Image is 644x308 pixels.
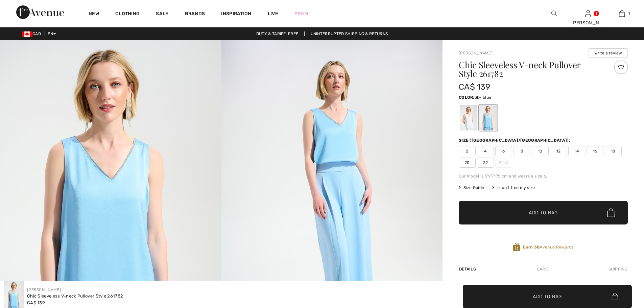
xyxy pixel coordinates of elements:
span: 2 [459,146,476,156]
span: Add to Bag [533,293,562,300]
img: search the website [551,9,557,18]
strong: Earn 30 [523,245,540,250]
span: 1 [628,10,630,17]
div: Chic Sleeveless V-neck Pullover Style 261782 [27,293,123,300]
div: Details [459,263,478,275]
img: Canadian Dollar [22,31,32,37]
h1: Chic Sleeveless V-neck Pullover Style 261782 [459,61,600,78]
div: Care [531,263,553,275]
img: 1ère Avenue [16,5,64,19]
a: 1 [605,9,638,18]
img: ring-m.svg [505,161,508,164]
span: 10 [532,146,549,156]
div: Sky blue [479,105,497,131]
button: Add to Bag [459,201,628,224]
a: Sign In [585,10,591,17]
a: Sale [156,11,168,18]
span: Size Guide [459,185,484,191]
a: [PERSON_NAME] [459,51,493,55]
span: Sky blue [475,95,491,100]
img: Bag.svg [607,208,615,217]
a: Clothing [115,11,140,18]
span: 22 [477,158,494,168]
span: Add to Bag [529,209,558,216]
button: Write a review [589,48,628,58]
img: Avenue Rewards [513,243,520,252]
a: Prom [294,10,308,17]
span: 24 [495,158,512,168]
a: New [89,11,99,18]
span: Avenue Rewards [523,244,573,250]
span: 4 [477,146,494,156]
span: EN [48,31,56,36]
div: Shipping [607,263,628,275]
div: Our model is 5'9"/175 cm and wears a size 6. [459,173,628,179]
div: Size ([GEOGRAPHIC_DATA]/[GEOGRAPHIC_DATA]): [459,137,572,143]
span: 6 [495,146,512,156]
img: My Bag [619,9,625,18]
span: CA$ 139 [27,300,45,305]
div: I can't find my size [492,185,535,191]
div: [PERSON_NAME] [571,19,604,26]
span: 20 [459,158,476,168]
span: 18 [605,146,622,156]
span: 14 [568,146,585,156]
span: CA$ 139 [459,82,490,92]
span: 16 [587,146,603,156]
span: CAD [22,31,44,36]
span: Color: [459,95,475,100]
span: Inspiration [221,11,251,18]
img: Bag.svg [612,293,618,300]
a: Live [268,10,278,17]
span: 8 [514,146,530,156]
span: 12 [550,146,567,156]
a: [PERSON_NAME] [27,287,61,292]
a: Brands [185,11,205,18]
div: Vanilla 30 [460,105,477,131]
img: My Info [585,9,591,18]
